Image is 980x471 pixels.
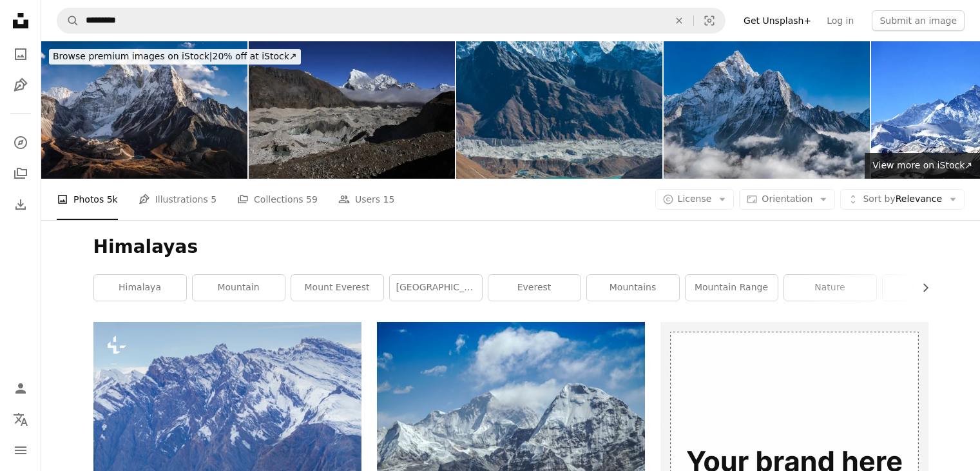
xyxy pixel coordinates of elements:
[139,179,216,220] a: Illustrations 5
[883,275,975,301] a: ladakh
[865,153,980,179] a: View more on iStock↗
[211,192,216,206] span: 5
[872,160,972,170] span: View more on iStock ↗
[762,194,812,204] span: Orientation
[57,8,79,33] button: Search Unsplash
[872,10,965,31] button: Submit an image
[291,275,383,301] a: mount everest
[8,41,34,67] a: Photos
[840,189,965,210] button: Sort byRelevance
[655,189,735,210] button: License
[377,405,645,417] a: snow covered mountain under blue sky during daytime
[8,130,34,155] a: Explore
[914,275,928,301] button: scroll list to the right
[8,406,34,432] button: Language
[678,194,712,204] span: License
[41,41,309,72] a: Browse premium images on iStock|20% off at iStock↗
[664,41,870,179] img: Panoramic 59 MPix XXXXL size view of Mount Ama Dablam in Himalayas, Nepal
[8,161,34,186] a: Collections
[694,8,725,33] button: Visual search
[53,51,212,61] span: Browse premium images on iStock |
[456,41,662,179] img: Mt Everest Nuptse Lhotse overlooking Gokyo Lake glacier Himalayas Nepal
[93,235,928,259] h1: Himalayas
[739,189,835,210] button: Orientation
[193,275,285,301] a: mountain
[587,275,679,301] a: mountains
[249,41,455,179] img: Ngozumpa Glacier and high mountains Cholatse and Taboche, Nepal.
[49,49,301,65] div: 20% off at iStock ↗
[237,179,318,220] a: Collections 59
[94,275,186,301] a: himalaya
[306,192,318,206] span: 59
[8,192,34,217] a: Download History
[665,8,693,33] button: Clear
[863,194,895,204] span: Sort by
[686,275,778,301] a: mountain range
[819,10,861,31] a: Log in
[863,193,942,206] span: Relevance
[57,8,725,34] form: Find visuals sitewide
[784,275,876,301] a: nature
[383,192,395,206] span: 15
[390,275,482,301] a: [GEOGRAPHIC_DATA]
[41,41,247,179] img: 75MPix Panorama of beautiful Mount Ama Dablam in Himalayas, Nepal
[8,72,34,98] a: Illustrations
[736,10,819,31] a: Get Unsplash+
[338,179,395,220] a: Users 15
[488,275,581,301] a: everest
[8,376,34,401] a: Log in / Sign up
[8,437,34,463] button: Menu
